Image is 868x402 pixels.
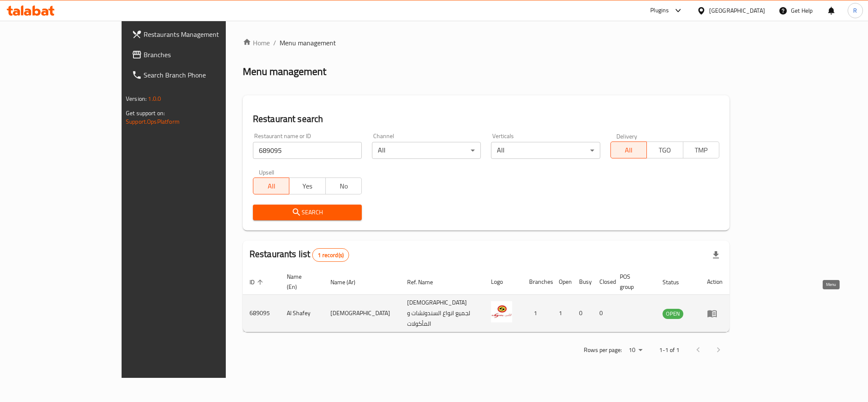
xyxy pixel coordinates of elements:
[125,24,266,44] a: Restaurants Management
[243,65,326,78] h2: Menu management
[280,295,324,332] td: Al Shafey
[491,142,600,159] div: All
[313,251,349,259] span: 1 record(s)
[709,6,765,15] div: [GEOGRAPHIC_DATA]
[522,269,552,295] th: Branches
[312,248,349,262] div: Total records count
[572,269,593,295] th: Busy
[625,344,646,357] div: Rows per page:
[593,295,613,332] td: 0
[273,38,276,48] li: /
[259,169,275,175] label: Upsell
[324,295,400,332] td: [DEMOGRAPHIC_DATA]
[125,65,266,85] a: Search Branch Phone
[572,295,593,332] td: 0
[144,29,260,39] span: Restaurants Management
[125,44,266,65] a: Branches
[663,309,683,319] span: OPEN
[250,277,266,287] span: ID
[610,141,647,158] button: All
[491,301,512,322] img: Al Shafey
[329,180,358,192] span: No
[706,245,726,265] div: Export file
[683,141,719,158] button: TMP
[253,177,289,194] button: All
[126,93,147,104] span: Version:
[289,177,325,194] button: Yes
[614,144,643,156] span: All
[280,38,336,48] span: Menu management
[287,272,313,292] span: Name (En)
[650,144,679,156] span: TGO
[148,93,161,104] span: 1.0.0
[552,269,572,295] th: Open
[659,345,679,355] p: 1-1 of 1
[372,142,481,159] div: All
[646,141,683,158] button: TGO
[144,50,260,60] span: Branches
[250,248,349,262] h2: Restaurants list
[522,295,552,332] td: 1
[687,144,716,156] span: TMP
[253,113,719,125] h2: Restaurant search
[593,269,613,295] th: Closed
[400,295,484,332] td: [DEMOGRAPHIC_DATA] لجميع انواع السندوتشات و المأكولات
[144,70,260,80] span: Search Branch Phone
[616,133,638,139] label: Delivery
[243,38,729,48] nav: breadcrumb
[330,277,366,287] span: Name (Ar)
[853,6,857,15] span: R
[552,295,572,332] td: 1
[584,345,622,355] p: Rows per page:
[260,207,355,218] span: Search
[484,269,522,295] th: Logo
[293,180,322,192] span: Yes
[243,269,729,332] table: enhanced table
[325,177,362,194] button: No
[126,108,165,119] span: Get support on:
[663,277,690,287] span: Status
[253,205,362,220] button: Search
[257,180,286,192] span: All
[650,6,669,16] div: Plugins
[620,272,646,292] span: POS group
[407,277,444,287] span: Ref. Name
[253,142,362,159] input: Search for restaurant name or ID..
[126,116,180,127] a: Support.OpsPlatform
[700,269,729,295] th: Action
